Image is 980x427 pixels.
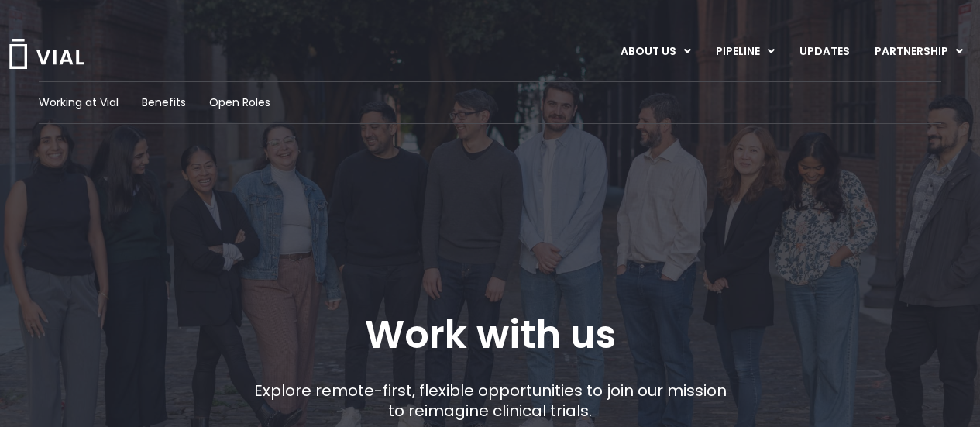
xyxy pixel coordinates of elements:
[142,95,186,111] a: Benefits
[209,95,270,111] a: Open Roles
[787,39,861,65] a: UPDATES
[703,39,786,65] a: PIPELINEMenu Toggle
[862,39,975,65] a: PARTNERSHIPMenu Toggle
[248,381,732,421] p: Explore remote-first, flexible opportunities to join our mission to reimagine clinical trials.
[8,39,85,69] img: Vial Logo
[608,39,703,65] a: ABOUT USMenu Toggle
[365,312,616,357] h1: Work with us
[39,95,119,111] a: Working at Vial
